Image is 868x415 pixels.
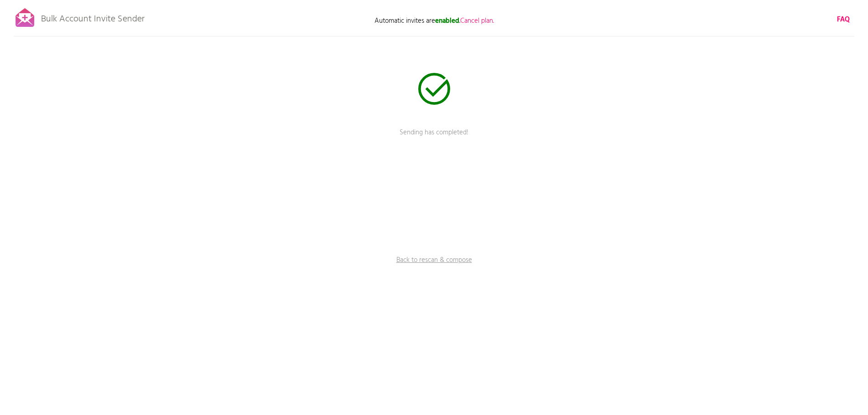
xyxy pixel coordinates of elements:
[41,5,144,28] p: Bulk Account Invite Sender
[435,15,459,26] b: enabled
[343,16,525,26] p: Automatic invites are .
[460,15,494,26] span: Cancel plan.
[298,255,571,278] a: Back to rescan & compose
[837,15,850,25] a: FAQ
[837,14,850,25] b: FAQ
[298,128,571,150] p: Sending has completed!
